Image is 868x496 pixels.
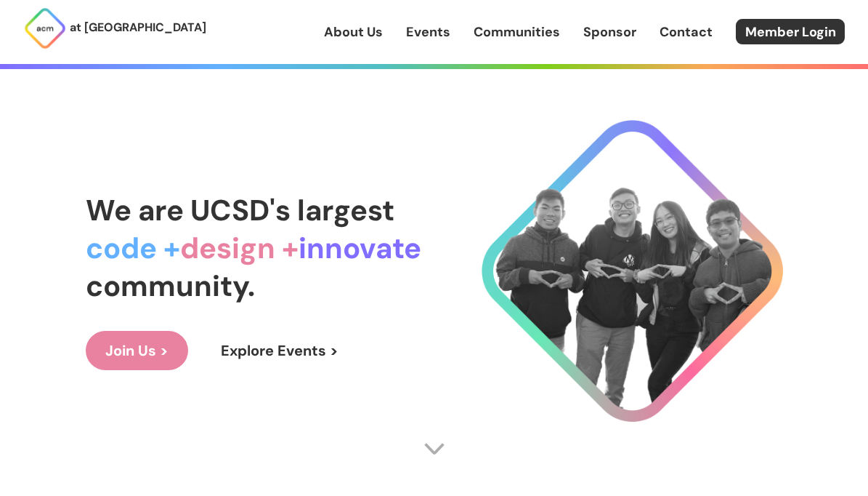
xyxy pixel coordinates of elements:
p: at [GEOGRAPHIC_DATA] [70,18,206,37]
a: Sponsor [583,23,636,41]
span: We are UCSD's largest [86,191,394,229]
span: innovate [299,229,421,267]
img: Cool Logo [482,120,783,422]
a: Communities [474,23,560,41]
a: Explore Events > [201,331,358,370]
a: at [GEOGRAPHIC_DATA] [23,7,206,50]
a: Join Us > [86,331,188,370]
img: ACM Logo [23,7,67,50]
span: code + [86,229,180,267]
a: Events [406,23,450,41]
img: Scroll Arrow [423,438,445,460]
a: Contact [660,23,713,41]
a: About Us [324,23,383,41]
span: design + [180,229,299,267]
a: Member Login [736,19,845,44]
span: community. [86,267,255,305]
